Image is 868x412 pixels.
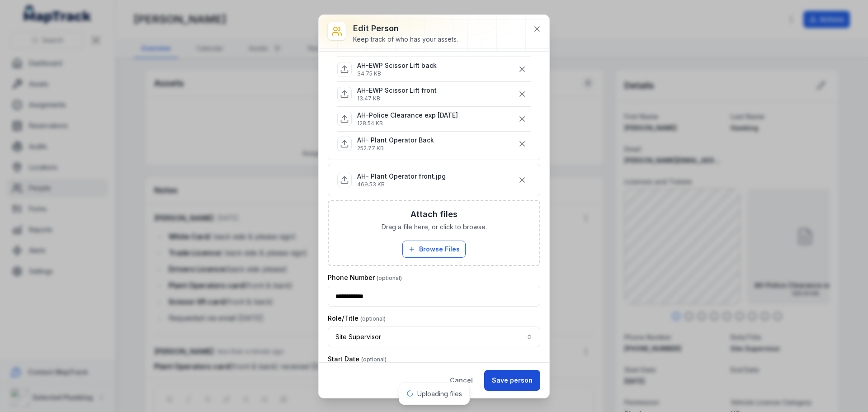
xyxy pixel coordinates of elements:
[357,145,434,152] p: 252.77 KB
[410,208,458,221] h3: Attach files
[484,370,540,391] button: Save person
[357,172,446,181] p: AH- Plant Operator front.jpg
[442,370,481,391] button: Cancel
[357,70,437,77] p: 34.75 KB
[357,136,434,145] p: AH- Plant Operator Back
[357,86,437,95] p: AH-EWP Scissor Lift front
[353,35,458,44] div: Keep track of who has your assets.
[328,355,387,364] label: Start Date
[357,111,458,120] p: AH-Police Clearance exp [DATE]
[382,223,487,232] span: Drag a file here, or click to browse.
[357,61,437,70] p: AH-EWP Scissor Lift back
[353,22,458,35] h3: Edit person
[417,390,462,398] span: Uploading files
[328,314,386,323] label: Role/Title
[328,327,540,347] button: Site Supervisor
[357,181,446,188] p: 469.53 KB
[402,241,466,258] button: Browse Files
[328,273,402,282] label: Phone Number
[357,95,437,102] p: 13.47 KB
[357,120,458,127] p: 128.54 KB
